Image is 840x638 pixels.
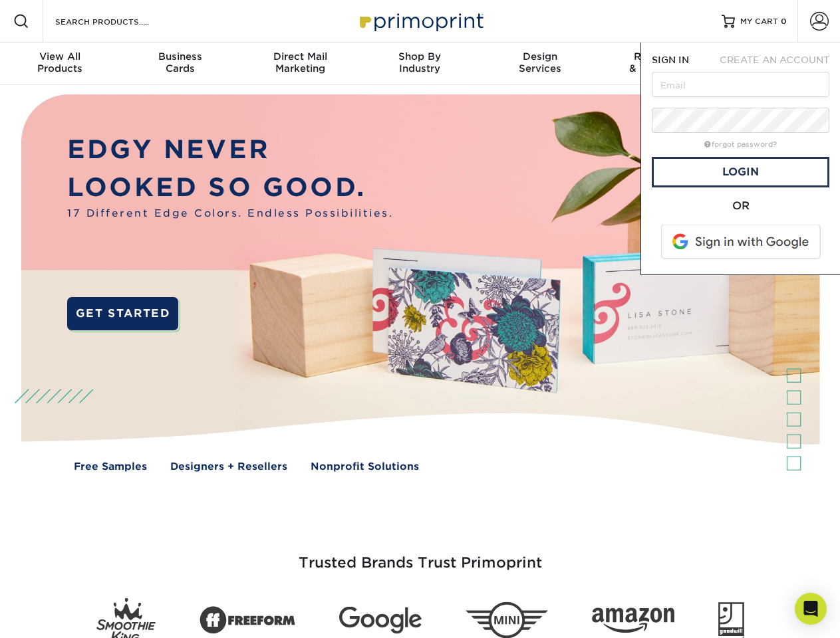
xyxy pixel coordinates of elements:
a: DesignServices [480,43,600,85]
span: Resources [600,51,720,62]
img: Goodwill [718,602,744,638]
a: Shop ByIndustry [360,43,480,85]
div: Cards [120,51,239,74]
a: Resources& Templates [600,43,720,85]
div: Services [480,51,600,74]
a: BusinessCards [120,43,239,85]
a: GET STARTED [67,297,178,330]
span: Shop By [360,51,480,62]
span: 17 Different Edge Colors. Endless Possibilities. [67,206,393,221]
a: Direct MailMarketing [240,43,360,85]
span: MY CART [740,16,778,27]
span: 0 [781,17,787,26]
span: Business [120,51,239,62]
img: Primoprint [354,7,487,35]
input: Email [652,72,829,97]
img: Google [339,607,422,634]
div: OR [652,198,829,214]
a: Designers + Resellers [170,459,287,475]
span: Design [480,51,600,62]
p: LOOKED SO GOOD. [67,169,393,207]
a: Nonprofit Solutions [311,459,419,475]
a: Login [652,157,829,187]
img: Amazon [592,608,674,633]
div: & Templates [600,51,720,74]
div: Open Intercom Messenger [795,593,827,625]
a: forgot password? [704,140,777,149]
span: Direct Mail [240,51,360,62]
h3: Trusted Brands Trust Primoprint [31,522,809,587]
p: EDGY NEVER [67,131,393,169]
iframe: Google Customer Reviews [3,597,113,633]
div: Industry [360,51,480,74]
span: CREATE AN ACCOUNT [720,54,829,65]
div: Marketing [240,51,360,74]
a: Free Samples [74,459,147,475]
span: SIGN IN [652,54,689,65]
input: SEARCH PRODUCTS..... [54,13,184,29]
